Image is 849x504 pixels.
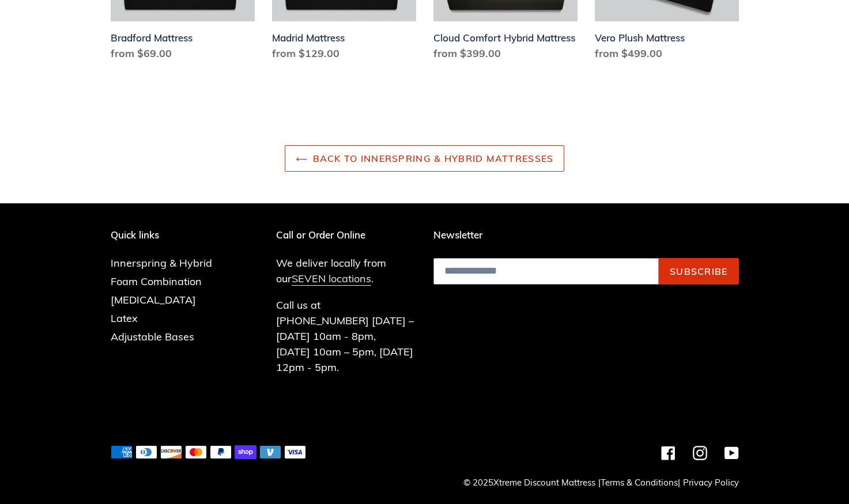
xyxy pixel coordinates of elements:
a: Back to Innerspring & Hybrid Mattresses [285,145,565,172]
a: [MEDICAL_DATA] [111,293,196,306]
a: Adjustable Bases [111,330,194,343]
p: Call us at [PHONE_NUMBER] [DATE] – [DATE] 10am - 8pm, [DATE] 10am – 5pm, [DATE] 12pm - 5pm. [276,297,416,375]
span: Subscribe [670,266,728,277]
small: © 2025 [463,477,595,488]
p: Quick links [111,229,229,241]
button: Subscribe [659,258,739,285]
a: Terms & Conditions [601,477,678,488]
p: We deliver locally from our . [276,255,416,286]
a: Privacy Policy [683,477,739,488]
a: Xtreme Discount Mattress [493,477,595,488]
small: | | [598,477,680,488]
a: SEVEN locations [292,272,371,286]
a: Latex [111,312,138,325]
a: Innerspring & Hybrid [111,256,212,270]
input: Email address [433,258,659,285]
a: Foam Combination [111,275,202,288]
p: Call or Order Online [276,229,416,241]
p: Newsletter [433,229,739,241]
